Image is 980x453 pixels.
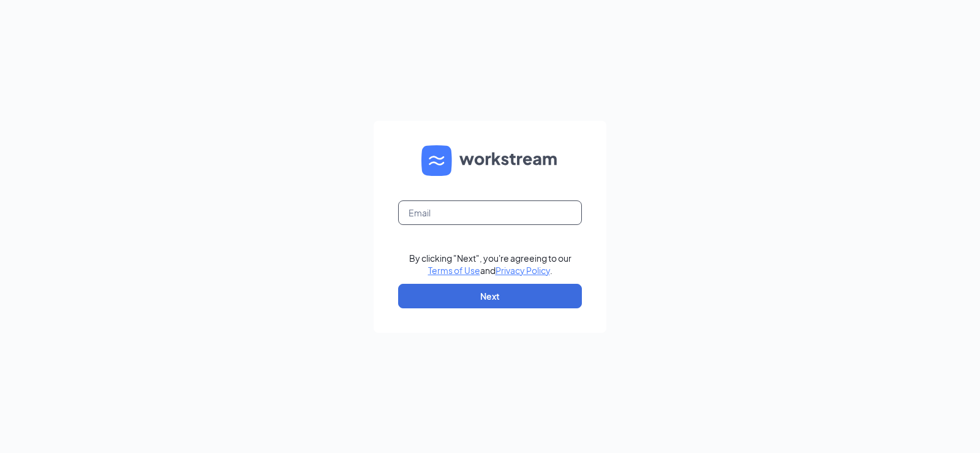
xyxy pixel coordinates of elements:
div: By clicking "Next", you're agreeing to our and . [409,252,571,276]
button: Next [398,284,582,308]
a: Privacy Policy [496,265,550,276]
img: WS logo and Workstream text [421,145,559,176]
a: Terms of Use [428,265,480,276]
input: Email [398,200,582,225]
